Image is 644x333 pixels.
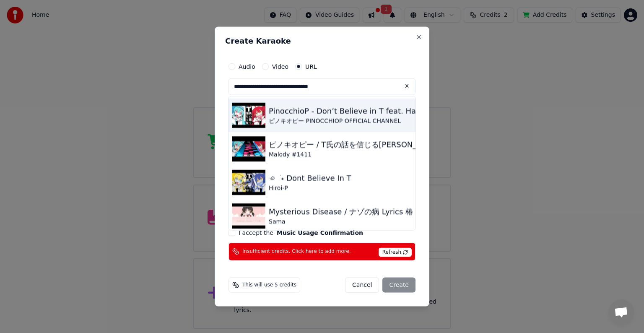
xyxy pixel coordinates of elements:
span: Refresh [379,247,412,257]
label: Video [272,64,288,70]
label: I accept the [239,229,363,235]
span: This will use 5 credits [242,281,296,288]
div: PinocchioP - Don’t Believe in T feat. Hatsune Miku & Kasane Teto [269,105,513,117]
label: Audio [239,64,255,70]
div: Malody #1411 [269,151,634,159]
div: Hiroi-P [269,184,351,193]
div: ピノキオピー PINOCCHIOP OFFICIAL CHANNEL [269,117,513,125]
img: ピノキオピー / T氏の話を信じるな feat. 初音ミク・重音テト Don’t Believe in T [232,136,265,161]
img: PinocchioP - Don’t Believe in T feat. Hatsune Miku & Kasane Teto [232,103,265,128]
span: Insufficient credits. Click here to add more. [242,248,351,255]
h2: Create Karaoke [225,37,419,45]
img: Mysterious Disease / ナゾの病 Lyrics 椿 [232,203,265,229]
div: ꩜ ࣪ ˖ Dont Believe In T [269,172,351,184]
div: Mysterious Disease / ナゾの病 Lyrics 椿 [269,206,413,218]
button: Cancel [345,277,379,292]
div: Sama [269,218,413,226]
label: URL [305,64,317,70]
button: I accept the [277,229,363,235]
img: ꩜ ࣪ ˖ Dont Believe In T [232,170,265,195]
div: ピノキオピー / T氏の話を信じる[PERSON_NAME] feat. [PERSON_NAME]・重音テト Don’t Believe in T [269,139,634,151]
